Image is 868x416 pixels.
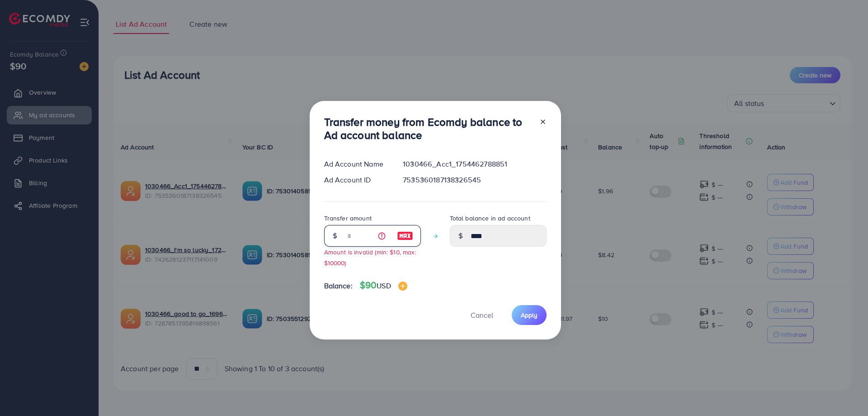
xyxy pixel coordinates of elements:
iframe: Chat [830,375,861,409]
div: 7535360187138326545 [396,175,553,185]
h4: $90 [360,280,407,291]
label: Transfer amount [324,214,372,223]
h3: Transfer money from Ecomdy balance to Ad account balance [324,115,532,142]
div: 1030466_Acc1_1754462788851 [396,159,553,169]
small: Amount is invalid (min: $10, max: $10000) [324,248,416,267]
div: Ad Account Name [317,159,396,169]
button: Cancel [459,305,505,325]
div: Ad Account ID [317,175,396,185]
span: Balance: [324,281,353,291]
button: Apply [512,305,547,325]
img: image [398,282,407,291]
span: USD [377,281,391,291]
img: image [397,230,413,241]
span: Apply [521,311,538,320]
label: Total balance in ad account [450,214,530,223]
span: Cancel [471,310,493,320]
